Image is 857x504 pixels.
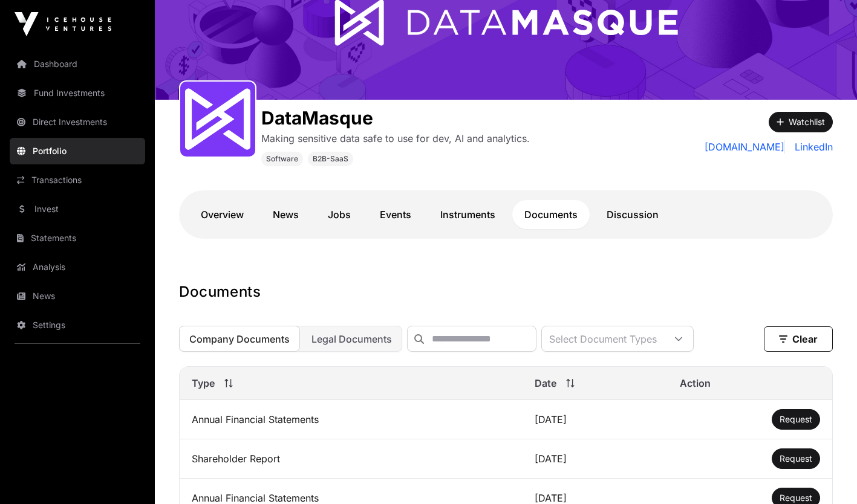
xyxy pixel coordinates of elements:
td: [DATE] [523,439,668,479]
a: Direct Investments [10,109,145,135]
button: Request [772,409,820,430]
a: Invest [10,196,145,222]
a: News [10,283,145,309]
p: Making sensitive data safe to use for dev, AI and analytics. [261,131,530,146]
span: Legal Documents [311,333,392,345]
button: Watchlist [769,112,833,132]
td: Annual Financial Statements [180,400,523,439]
button: Legal Documents [301,326,402,352]
a: Request [780,413,812,425]
button: Clear [764,326,833,352]
div: Select Document Types [542,326,664,351]
a: Documents [512,200,590,229]
a: Statements [10,225,145,251]
a: [DOMAIN_NAME] [705,140,785,154]
span: Action [680,376,711,390]
a: LinkedIn [790,140,833,154]
a: Overview [189,200,256,229]
iframe: Chat Widget [797,446,857,504]
a: Settings [10,312,145,338]
a: Fund Investments [10,80,145,106]
a: Portfolio [10,138,145,164]
img: Icehouse Ventures Logo [15,12,111,36]
td: Shareholder Report [180,439,523,479]
nav: Tabs [189,200,823,229]
a: Instruments [428,200,507,229]
td: [DATE] [523,400,668,439]
span: Date [535,376,556,390]
span: Request [780,414,812,424]
span: B2B-SaaS [313,154,348,164]
h1: Documents [179,282,833,302]
a: Dashboard [10,51,145,77]
span: Request [780,453,812,464]
button: Request [772,448,820,469]
span: Type [192,376,215,390]
h1: DataMasque [261,107,530,129]
button: Company Documents [179,326,300,352]
a: Jobs [316,200,363,229]
a: Transactions [10,167,145,193]
a: Analysis [10,254,145,280]
a: Discussion [595,200,671,229]
span: Request [780,493,812,503]
a: Request [780,453,812,465]
span: Company Documents [189,333,290,345]
a: Request [780,492,812,504]
a: News [261,200,311,229]
a: Events [368,200,423,229]
img: Datamasque-Icon.svg [185,86,250,152]
span: Software [266,154,298,164]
